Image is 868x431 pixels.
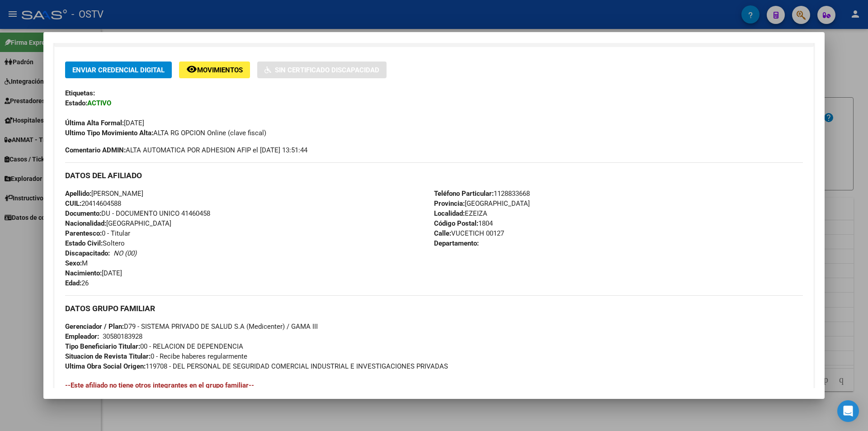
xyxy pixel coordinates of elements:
h3: DATOS GRUPO FAMILIAR [65,303,803,313]
strong: Ultima Obra Social Origen: [65,362,146,370]
mat-icon: remove_red_eye [186,64,197,75]
strong: Tipo Beneficiario Titular: [65,342,140,350]
span: Sin Certificado Discapacidad [275,66,379,74]
strong: Estado: [65,99,87,107]
strong: Parentesco: [65,229,102,237]
span: EZEIZA [434,209,487,218]
span: 26 [65,279,89,287]
strong: Nacimiento: [65,269,102,277]
button: Sin Certificado Discapacidad [257,62,387,78]
span: [PERSON_NAME] [65,189,143,198]
strong: Última Alta Formal: [65,119,124,127]
span: 0 - Titular [65,229,130,237]
h3: DATOS DEL AFILIADO [65,171,803,180]
span: VUCETICH 00127 [434,229,504,237]
strong: Localidad: [434,209,465,218]
span: Enviar Credencial Digital [72,66,165,74]
span: ALTA RG OPCION Online (clave fiscal) [65,129,266,137]
strong: ACTIVO [87,99,111,107]
strong: Etiquetas: [65,89,95,97]
strong: CUIL: [65,199,81,208]
button: Enviar Credencial Digital [65,62,172,78]
span: [GEOGRAPHIC_DATA] [434,199,530,208]
strong: Estado Civil: [65,239,103,247]
strong: Apellido: [65,189,91,198]
span: Soltero [65,239,125,247]
span: [GEOGRAPHIC_DATA] [65,219,171,227]
span: 00 - RELACION DE DEPENDENCIA [65,342,243,350]
span: M [65,259,88,267]
strong: Gerenciador / Plan: [65,322,124,331]
span: [DATE] [65,119,144,127]
h4: --Este afiliado no tiene otros integrantes en el grupo familiar-- [65,380,803,390]
strong: Edad: [65,279,81,287]
span: 1804 [434,219,493,227]
strong: Calle: [434,229,451,237]
button: Movimientos [179,62,250,78]
span: Movimientos [197,66,243,74]
strong: Departamento: [434,239,479,247]
div: Open Intercom Messenger [837,400,859,422]
span: DU - DOCUMENTO UNICO 41460458 [65,209,210,218]
strong: Sexo: [65,259,82,267]
strong: Nacionalidad: [65,219,106,227]
span: 20414604588 [65,199,121,208]
span: 0 - Recibe haberes regularmente [65,352,247,360]
strong: Provincia: [434,199,465,208]
strong: Ultimo Tipo Movimiento Alta: [65,129,153,137]
strong: Empleador: [65,332,99,341]
i: NO (00) [113,249,137,257]
strong: Documento: [65,209,101,218]
strong: Código Postal: [434,219,478,227]
span: ALTA AUTOMATICA POR ADHESION AFIP el [DATE] 13:51:44 [65,145,307,155]
strong: Situacion de Revista Titular: [65,352,151,360]
div: 30580183928 [103,332,142,341]
span: [DATE] [65,269,122,277]
strong: Comentario ADMIN: [65,146,126,154]
span: D79 - SISTEMA PRIVADO DE SALUD S.A (Medicenter) / GAMA III [65,322,318,331]
strong: Teléfono Particular: [434,189,494,198]
span: 119708 - DEL PERSONAL DE SEGURIDAD COMERCIAL INDUSTRIAL E INVESTIGACIONES PRIVADAS [65,362,448,370]
strong: Discapacitado: [65,249,110,257]
span: 1128833668 [434,189,530,198]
